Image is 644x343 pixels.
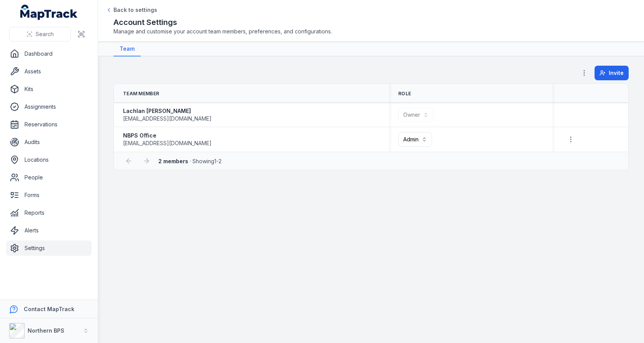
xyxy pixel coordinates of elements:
[123,91,159,97] span: Team Member
[6,64,92,79] a: Assets
[106,6,157,14] a: Back to settings
[158,158,222,164] span: · Showing 1 - 2
[24,306,74,312] strong: Contact MapTrack
[113,17,629,28] h2: Account Settings
[6,81,92,97] a: Kits
[123,115,212,123] span: [EMAIL_ADDRESS][DOMAIN_NAME]
[113,28,629,35] span: Manage and customise your account team members, preferences, and configurations.
[36,30,54,38] span: Search
[6,240,92,256] a: Settings
[123,107,212,115] strong: Lachlan [PERSON_NAME]
[398,91,411,97] span: Role
[6,187,92,203] a: Forms
[6,117,92,132] a: Reservations
[123,132,212,139] strong: NBPS Office
[113,6,157,14] span: Back to settings
[595,66,629,80] button: Invite
[123,139,212,147] span: [EMAIL_ADDRESS][DOMAIN_NAME]
[28,327,64,334] strong: Northern BPS
[113,42,141,56] a: Team
[6,223,92,238] a: Alerts
[158,158,188,164] strong: 2 members
[6,99,92,114] a: Assignments
[6,170,92,185] a: People
[6,46,92,61] a: Dashboard
[609,69,624,77] span: Invite
[6,152,92,167] a: Locations
[20,5,78,20] a: MapTrack
[6,134,92,150] a: Audits
[6,205,92,220] a: Reports
[398,132,432,147] button: Admin
[9,27,71,41] button: Search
